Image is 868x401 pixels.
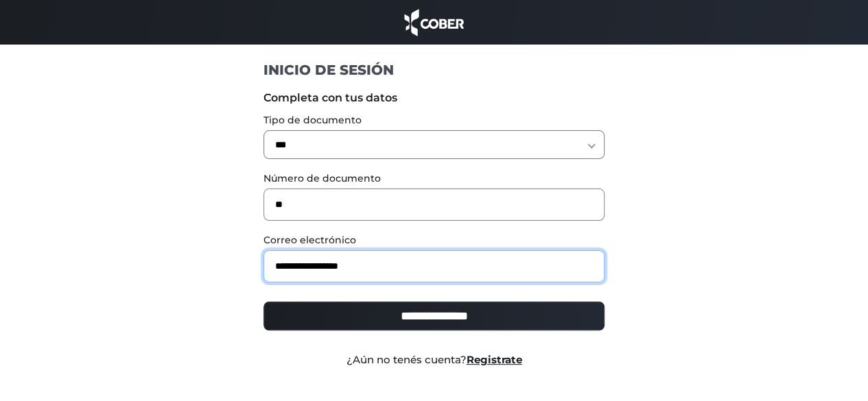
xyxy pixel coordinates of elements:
div: ¿Aún no tenés cuenta? [253,352,615,368]
label: Número de documento [263,171,605,186]
label: Correo electrónico [263,233,605,247]
img: cober_marca.png [401,7,468,38]
label: Tipo de documento [263,113,605,127]
a: Registrate [467,353,522,366]
h1: INICIO DE SESIÓN [263,61,605,79]
label: Completa con tus datos [263,90,605,106]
